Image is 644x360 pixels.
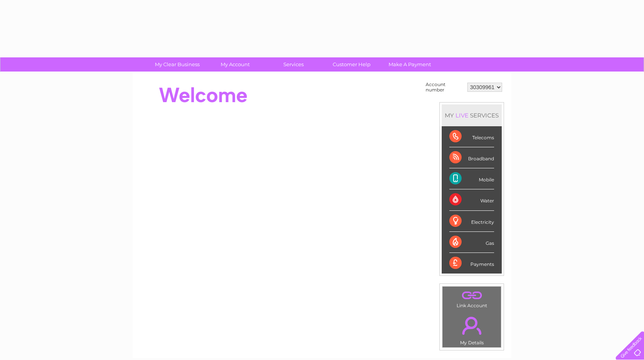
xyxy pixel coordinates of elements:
[449,147,494,168] div: Broadband
[442,104,502,126] div: MY SERVICES
[378,57,441,72] a: Make A Payment
[442,286,501,310] td: Link Account
[320,57,383,72] a: Customer Help
[444,288,499,302] a: .
[204,57,267,72] a: My Account
[449,232,494,253] div: Gas
[449,253,494,274] div: Payments
[449,211,494,232] div: Electricity
[454,112,470,119] div: LIVE
[449,189,494,210] div: Water
[444,312,499,339] a: .
[449,126,494,147] div: Telecoms
[449,168,494,189] div: Mobile
[262,57,325,72] a: Services
[146,57,209,72] a: My Clear Business
[442,310,501,348] td: My Details
[424,80,465,94] td: Account number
